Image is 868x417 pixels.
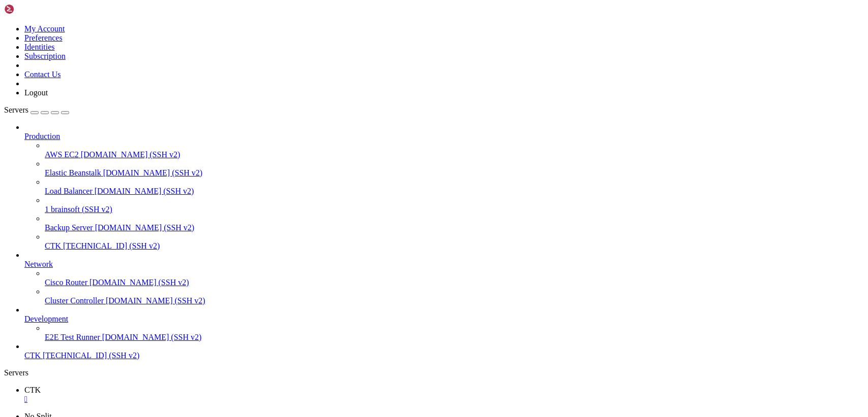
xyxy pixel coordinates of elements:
span: [DOMAIN_NAME] (SSH v2) [89,278,189,287]
li: CTK [TECHNICAL_ID] (SSH v2) [45,232,864,251]
li: E2E Test Runner [DOMAIN_NAME] (SSH v2) [45,324,864,342]
a: Servers [4,106,69,114]
a: 1 brainsoft (SSH v2) [45,205,864,214]
a: Backup Server [DOMAIN_NAME] (SSH v2) [45,223,864,232]
li: Backup Server [DOMAIN_NAME] (SSH v2) [45,214,864,232]
li: Cisco Router [DOMAIN_NAME] (SSH v2) [45,269,864,287]
li: Development [24,305,864,342]
img: Shellngn [4,4,63,14]
span: Elastic Beanstalk [45,168,101,177]
a: CTK [TECHNICAL_ID] (SSH v2) [45,241,864,251]
span: CTK [24,386,41,394]
span: CTK [45,241,61,250]
a: CTK [24,386,864,404]
span: Production [24,132,60,141]
span: E2E Test Runner [45,333,100,341]
li: CTK [TECHNICAL_ID] (SSH v2) [24,342,864,360]
a: My Account [24,24,65,33]
span: 1 [45,205,49,214]
li: Network [24,251,864,305]
a: Development [24,315,864,324]
span: [DOMAIN_NAME] (SSH v2) [95,187,194,195]
span: Network [24,260,53,268]
span: Cisco Router [45,278,87,287]
span: AWS EC2 [45,150,79,159]
a: Network [24,260,864,269]
a: E2E Test Runner [DOMAIN_NAME] (SSH v2) [45,333,864,342]
span: [DOMAIN_NAME] (SSH v2) [103,168,203,177]
a: Elastic Beanstalk [DOMAIN_NAME] (SSH v2) [45,168,864,178]
span: [DOMAIN_NAME] (SSH v2) [81,150,181,159]
span: CTK [24,351,41,360]
span: [DOMAIN_NAME] (SSH v2) [106,296,205,305]
span: Servers [4,106,28,114]
li: 1 brainsoft (SSH v2) [45,196,864,214]
span: [DOMAIN_NAME] (SSH v2) [95,223,195,232]
span: [DOMAIN_NAME] (SSH v2) [102,333,202,341]
a: Contact Us [24,70,61,79]
a: Cluster Controller [DOMAIN_NAME] (SSH v2) [45,296,864,305]
a: CTK [TECHNICAL_ID] (SSH v2) [24,351,864,360]
div: Servers [4,368,864,377]
span: Cluster Controller [45,296,104,305]
a: Logout [24,88,48,97]
a: Production [24,132,864,141]
a: Preferences [24,33,63,42]
span: brainsoft (SSH v2) [51,205,112,214]
li: AWS EC2 [DOMAIN_NAME] (SSH v2) [45,141,864,159]
a: Load Balancer [DOMAIN_NAME] (SSH v2) [45,187,864,196]
span: Backup Server [45,223,93,232]
li: Production [24,123,864,251]
li: Cluster Controller [DOMAIN_NAME] (SSH v2) [45,287,864,305]
a: Identities [24,43,55,51]
span: [TECHNICAL_ID] (SSH v2) [43,351,139,360]
span: [TECHNICAL_ID] (SSH v2) [63,241,160,250]
a: AWS EC2 [DOMAIN_NAME] (SSH v2) [45,150,864,159]
span: Development [24,315,68,323]
span: Load Balancer [45,187,93,195]
li: Elastic Beanstalk [DOMAIN_NAME] (SSH v2) [45,159,864,178]
a:  [24,395,864,404]
a: Subscription [24,52,66,60]
a: Cisco Router [DOMAIN_NAME] (SSH v2) [45,278,864,287]
li: Load Balancer [DOMAIN_NAME] (SSH v2) [45,178,864,196]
